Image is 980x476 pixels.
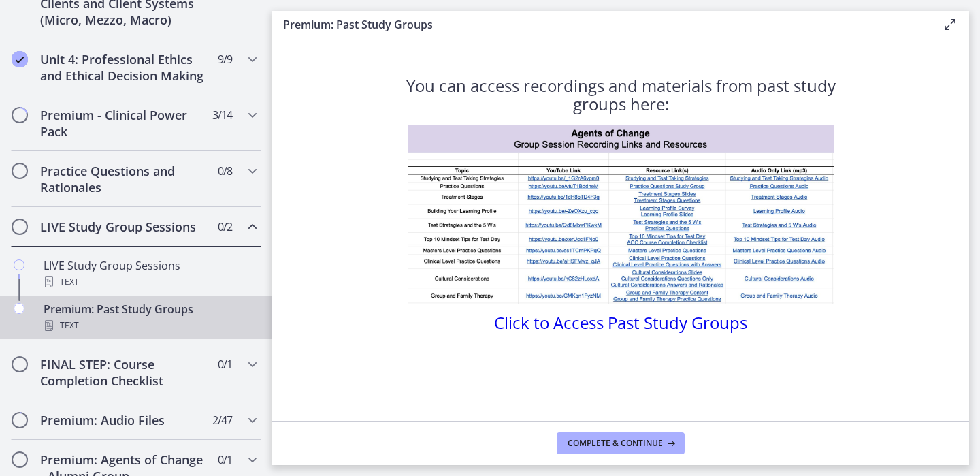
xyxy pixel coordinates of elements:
a: Click to Access Past Study Groups [494,317,747,332]
div: Text [44,274,256,290]
h2: Unit 4: Professional Ethics and Ethical Decision Making [40,51,206,84]
h2: LIVE Study Group Sessions [40,219,206,235]
h2: Practice Questions and Rationales [40,163,206,195]
button: Complete & continue [557,432,685,454]
span: 0 / 2 [218,219,232,235]
div: Text [44,317,256,334]
span: 0 / 8 [218,163,232,179]
div: Premium: Past Study Groups [44,301,256,334]
i: Completed [12,51,28,67]
h3: Premium: Past Study Groups [283,16,920,33]
span: 9 / 9 [218,51,232,67]
span: 0 / 1 [218,356,232,372]
span: 0 / 1 [218,451,232,468]
span: 3 / 14 [212,107,232,123]
h2: FINAL STEP: Course Completion Checklist [40,356,206,389]
h2: Premium - Clinical Power Pack [40,107,206,140]
span: Click to Access Past Study Groups [494,311,747,334]
span: You can access recordings and materials from past study groups here: [406,74,836,115]
span: 2 / 47 [212,412,232,428]
div: LIVE Study Group Sessions [44,257,256,290]
h2: Premium: Audio Files [40,412,206,428]
span: Complete & continue [568,438,663,449]
img: 1734296182395.jpeg [408,125,834,304]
